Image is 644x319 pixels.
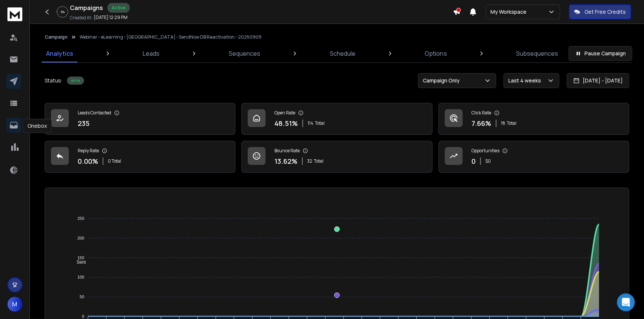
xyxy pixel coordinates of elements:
[77,236,84,240] tspan: 200
[45,141,235,173] a: Reply Rate0.00%0 Total
[485,158,491,164] p: $ 0
[325,45,360,62] a: Schedule
[274,148,300,154] p: Bounce Rate
[241,103,432,135] a: Open Rate48.51%114Total
[7,7,22,21] img: logo
[23,119,52,133] div: Onebox
[490,8,529,16] p: My Workspace
[330,49,355,58] p: Schedule
[307,158,312,164] span: 32
[315,120,325,126] span: Total
[471,110,491,116] p: Click Rate
[108,158,121,164] p: 0 Total
[274,110,295,116] p: Open Rate
[438,103,629,135] a: Click Rate7.66%18Total
[274,156,297,166] p: 13.62 %
[77,275,84,279] tspan: 100
[501,120,505,126] span: 18
[80,34,261,40] p: Webinar - eLearning - [GEOGRAPHIC_DATA] - SendNow DB Reactivation - 20250909
[241,141,432,173] a: Bounce Rate13.62%32Total
[569,46,632,61] button: Pause Campaign
[42,45,78,62] a: Analytics
[224,45,265,62] a: Sequences
[45,103,235,135] a: Leads Contacted235
[507,120,516,126] span: Total
[508,77,544,84] p: Last 4 weeks
[78,148,99,154] p: Reply Rate
[77,216,84,221] tspan: 250
[46,49,73,58] p: Analytics
[107,3,130,13] div: Active
[274,118,298,128] p: 48.51 %
[7,297,22,312] button: M
[471,118,491,128] p: 7.66 %
[61,10,65,14] p: 2 %
[516,49,558,58] p: Subsequences
[94,14,128,20] p: [DATE] 12:29 PM
[585,8,626,16] p: Get Free Credits
[420,45,451,62] a: Options
[70,15,92,21] p: Created At:
[567,73,629,88] button: [DATE] - [DATE]
[71,260,86,265] span: Sent
[78,118,90,128] p: 235
[80,294,84,299] tspan: 50
[229,49,260,58] p: Sequences
[45,77,62,84] p: Status:
[314,158,323,164] span: Total
[45,34,68,40] button: Campaign
[471,156,476,166] p: 0
[67,77,84,85] div: Active
[138,45,164,62] a: Leads
[143,49,160,58] p: Leads
[471,148,499,154] p: Opportunities
[78,110,111,116] p: Leads Contacted
[77,255,84,260] tspan: 150
[70,3,103,12] h1: Campaigns
[569,4,631,19] button: Get Free Credits
[78,156,98,166] p: 0.00 %
[82,314,84,319] tspan: 0
[423,77,463,84] p: Campaign Only
[512,45,563,62] a: Subsequences
[425,49,447,58] p: Options
[617,293,635,311] div: Open Intercom Messenger
[438,141,629,173] a: Opportunities0$0
[307,120,313,126] span: 114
